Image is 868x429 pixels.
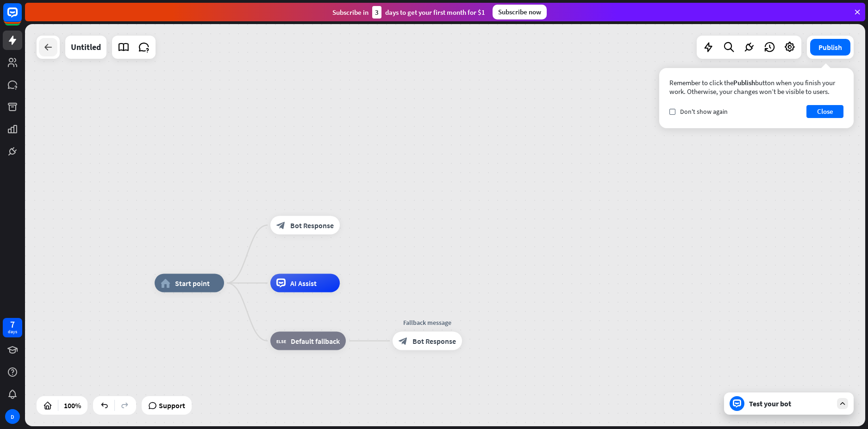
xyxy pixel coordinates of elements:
span: Bot Response [412,336,456,346]
i: block_bot_response [276,221,286,230]
div: Fallback message [386,318,469,327]
div: Remember to click the button when you finish your work. Otherwise, your changes won’t be visible ... [669,78,843,96]
span: AI Assist [290,279,317,288]
span: Bot Response [290,221,334,230]
div: 100% [61,398,84,413]
span: Support [159,398,185,413]
i: block_bot_response [399,336,408,346]
span: Don't show again [680,107,728,116]
button: Publish [810,39,850,56]
div: Test your bot [749,399,832,408]
div: Subscribe in days to get your first month for $1 [332,6,485,19]
span: Start point [175,279,210,288]
div: Subscribe now [493,5,547,19]
i: home_2 [161,279,170,288]
span: Default fallback [291,336,340,346]
span: Publish [733,78,755,87]
div: 7 [10,320,15,329]
i: block_fallback [276,336,286,346]
div: D [5,409,20,424]
button: Close [806,105,843,118]
div: 3 [372,6,381,19]
div: Untitled [71,36,101,59]
div: days [8,329,17,335]
a: 7 days [3,318,22,337]
button: Open LiveChat chat widget [7,4,35,31]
